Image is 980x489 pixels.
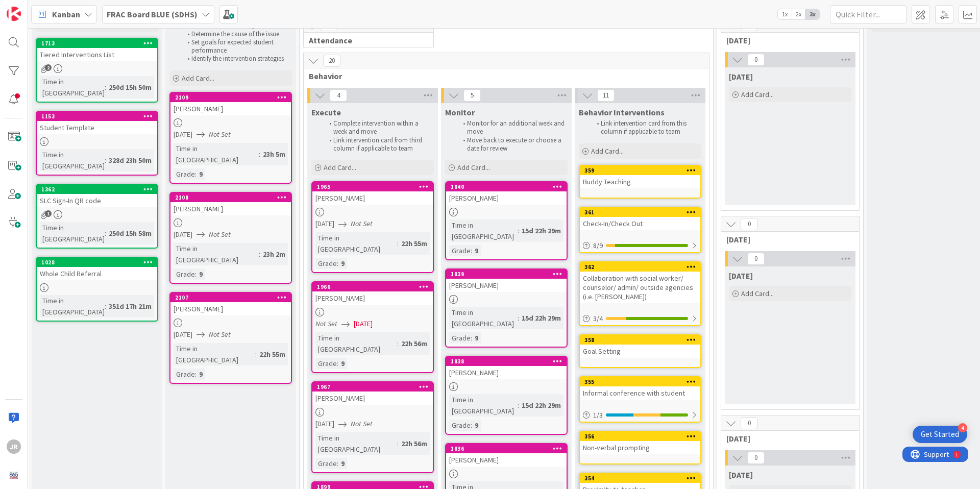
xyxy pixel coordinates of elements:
[337,358,338,369] span: :
[317,183,433,190] div: 1965
[463,89,481,102] span: 5
[52,8,80,20] span: Kanban
[446,444,567,453] div: 1836
[351,419,373,428] i: Not Set
[580,441,700,454] div: Non-verbal prompting
[445,356,568,435] a: 1838[PERSON_NAME]Time in [GEOGRAPHIC_DATA]:15d 22h 29mGrade:9
[324,136,432,153] li: Link intervention card from third column if applicable to team
[579,165,701,199] a: 359Buddy Teaching
[449,332,471,344] div: Grade
[21,2,46,14] span: Support
[338,358,347,369] div: 9
[472,420,481,431] div: 9
[591,119,700,136] li: Link intervention card from this column if applicable to team
[255,349,257,360] span: :
[174,168,195,180] div: Grade
[182,74,214,83] span: Add Card...
[451,358,567,365] div: 1838
[580,208,700,230] div: 361Check-In/Check Out
[37,194,157,207] div: SLC Sign-In QR code
[580,345,700,358] div: Goal Setting
[7,468,21,482] img: avatar
[778,9,792,19] span: 1x
[584,378,700,385] div: 355
[259,149,260,160] span: :
[315,358,337,369] div: Grade
[446,444,567,467] div: 1836[PERSON_NAME]
[45,64,52,71] span: 2
[106,228,154,239] div: 250d 15h 58m
[580,239,700,252] div: 8/9
[170,93,291,115] div: 2109[PERSON_NAME]
[457,163,490,172] span: Add Card...
[729,71,753,82] span: August 2024
[7,439,21,454] div: JR
[40,76,105,99] div: Time in [GEOGRAPHIC_DATA]
[741,417,758,429] span: 0
[579,334,701,368] a: 358Goal Setting
[309,35,421,45] span: Attendance
[584,263,700,271] div: 362
[41,259,157,266] div: 1028
[397,238,399,249] span: :
[399,238,430,249] div: 22h 55m
[195,369,197,380] span: :
[593,240,603,251] span: 8 / 9
[519,400,563,411] div: 15d 22h 29m
[170,102,291,115] div: [PERSON_NAME]
[399,438,430,449] div: 22h 56m
[105,155,106,166] span: :
[472,332,481,344] div: 9
[257,349,288,360] div: 22h 55m
[106,155,154,166] div: 328d 23h 50m
[580,335,700,345] div: 358
[7,7,21,21] img: Visit kanbanzone.com
[729,271,753,281] span: September 2024
[197,168,205,180] div: 9
[37,48,157,61] div: Tiered Interventions List
[830,5,906,23] input: Quick Filter...
[580,409,700,422] div: 1/3
[472,245,481,256] div: 9
[41,113,157,120] div: 1153
[580,377,700,386] div: 355
[593,313,603,324] span: 3 / 4
[792,9,805,19] span: 2x
[209,130,231,139] i: Not Set
[53,4,56,12] div: 1
[519,225,563,236] div: 15d 22h 29m
[170,293,291,302] div: 2107
[457,119,566,136] li: Monitor for an additional week and move
[40,295,105,317] div: Time in [GEOGRAPHIC_DATA]
[37,39,157,48] div: 1713
[580,312,700,325] div: 3/4
[580,474,700,483] div: 354
[451,183,567,190] div: 1840
[174,243,259,265] div: Time in [GEOGRAPHIC_DATA]
[580,377,700,400] div: 355Informal conference with student
[174,329,192,340] span: [DATE]
[175,94,291,101] div: 2109
[37,258,157,267] div: 1028
[40,222,105,244] div: Time in [GEOGRAPHIC_DATA]
[451,445,567,452] div: 1836
[312,382,433,392] div: 1967
[446,270,567,292] div: 1839[PERSON_NAME]
[597,89,615,102] span: 11
[312,282,433,305] div: 1966[PERSON_NAME]
[747,253,765,265] span: 0
[36,257,158,322] a: 1028Whole Child ReferralTime in [GEOGRAPHIC_DATA]:351d 17h 21m
[195,168,197,180] span: :
[182,38,290,55] li: Set goals for expected student performance
[449,420,471,431] div: Grade
[741,90,774,99] span: Add Card...
[312,382,433,405] div: 1967[PERSON_NAME]
[446,270,567,279] div: 1839
[445,107,475,117] span: Monitor
[312,182,433,191] div: 1965
[182,30,290,38] li: Determine the cause of the issue
[315,319,337,328] i: Not Set
[805,9,819,19] span: 3x
[580,208,700,217] div: 361
[518,400,519,411] span: :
